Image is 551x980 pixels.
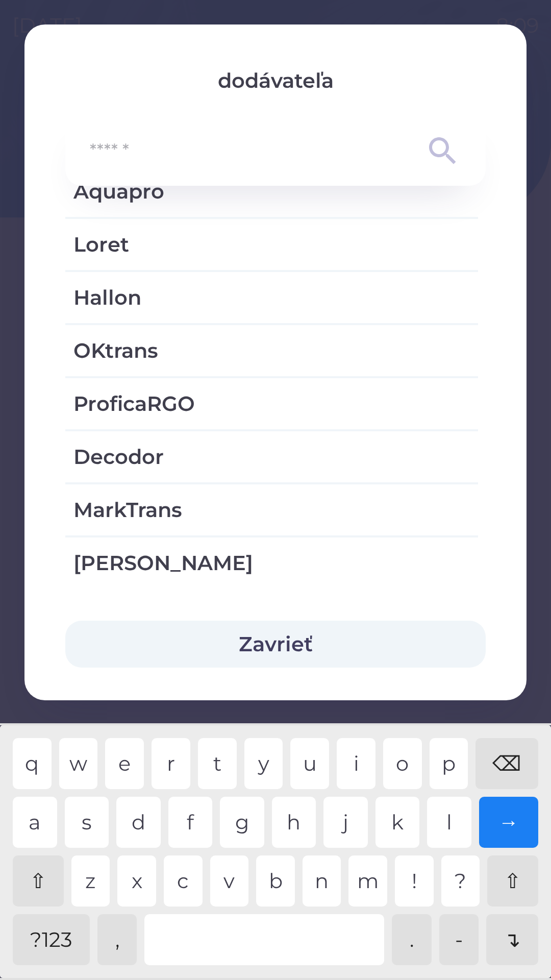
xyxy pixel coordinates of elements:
span: OKtrans [73,335,470,366]
div: [PERSON_NAME] [65,537,478,589]
div: OKtrans [65,325,478,376]
div: MarkTrans [65,484,478,535]
div: Decodor [65,431,478,482]
span: MarkTrans [73,495,470,525]
div: Aquapro [65,166,478,217]
div: Hallon [65,272,478,323]
div: Loret [65,219,478,270]
span: Decodor [73,442,470,472]
span: ProficaRGO [73,388,470,419]
span: [PERSON_NAME] [73,548,470,578]
span: Loret [73,229,470,260]
span: Hallon [73,282,470,313]
span: Aquapro [73,176,470,207]
p: dodávateľa [65,65,486,96]
button: Zavrieť [65,621,486,668]
div: ProficaRGO [65,378,478,429]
